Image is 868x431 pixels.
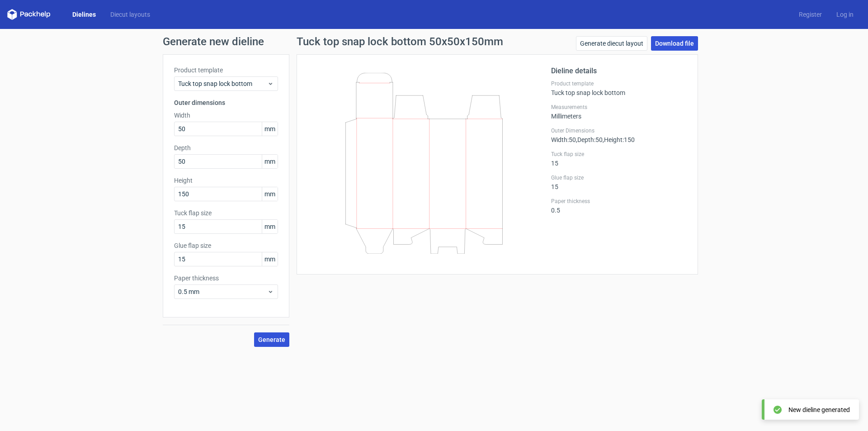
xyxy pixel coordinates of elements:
[551,66,687,76] h2: Dieline details
[174,111,278,120] label: Width
[262,220,278,233] span: mm
[178,79,267,88] span: Tuck top snap lock bottom
[178,287,267,296] span: 0.5 mm
[262,155,278,168] span: mm
[576,36,647,51] a: Generate diecut layout
[576,136,603,143] span: , Depth : 50
[551,198,687,205] label: Paper thickness
[551,104,687,111] label: Measurements
[262,187,278,201] span: mm
[262,252,278,266] span: mm
[792,10,829,19] a: Register
[174,176,278,185] label: Height
[551,136,576,143] span: Width : 50
[829,10,861,19] a: Log in
[174,98,278,107] h3: Outer dimensions
[174,274,278,283] label: Paper thickness
[551,198,687,214] div: 0.5
[174,208,278,218] label: Tuck flap size
[174,143,278,152] label: Depth
[551,174,687,190] div: 15
[297,36,503,47] h1: Tuck top snap lock bottom 50x50x150mm
[262,122,278,136] span: mm
[174,66,278,75] label: Product template
[103,10,157,19] a: Diecut layouts
[603,136,635,143] span: , Height : 150
[551,80,687,96] div: Tuck top snap lock bottom
[551,80,687,87] label: Product template
[551,127,687,134] label: Outer Dimensions
[788,405,850,414] div: New dieline generated
[551,104,687,120] div: Millimeters
[163,36,705,47] h1: Generate new dieline
[254,332,289,347] button: Generate
[65,10,103,19] a: Dielines
[551,151,687,158] label: Tuck flap size
[258,336,285,343] span: Generate
[174,241,278,250] label: Glue flap size
[551,151,687,167] div: 15
[551,174,687,181] label: Glue flap size
[651,36,698,51] a: Download file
